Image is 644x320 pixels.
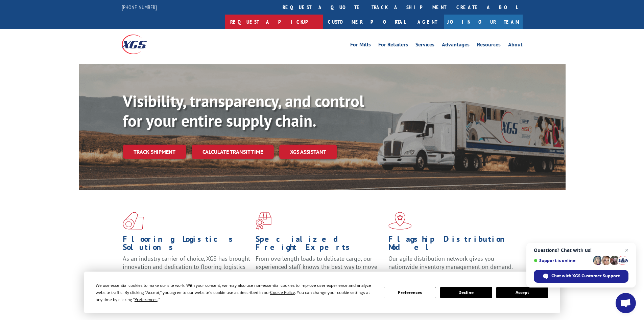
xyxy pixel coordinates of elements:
[534,258,591,263] span: Support is online
[440,287,492,298] button: Decline
[270,290,295,295] span: Cookie Policy
[477,42,501,49] a: Resources
[384,287,436,298] button: Preferences
[123,212,144,230] img: xgs-icon-total-supply-chain-intelligence-red
[388,255,513,271] span: Our agile distribution network gives you nationwide inventory management on demand.
[84,272,560,313] div: Cookie Consent Prompt
[323,15,411,29] a: Customer Portal
[256,255,383,285] p: From overlength loads to delicate cargo, our experienced staff knows the best way to move your fr...
[192,145,274,159] a: Calculate transit time
[388,212,412,230] img: xgs-icon-flagship-distribution-model-red
[378,42,408,49] a: For Retailers
[350,42,371,49] a: For Mills
[123,255,250,279] span: As an industry carrier of choice, XGS has brought innovation and dedication to flooring logistics...
[122,4,157,10] a: [PHONE_NUMBER]
[123,145,186,159] a: Track shipment
[123,235,251,255] h1: Flooring Logistics Solutions
[256,212,271,230] img: xgs-icon-focused-on-flooring-red
[444,15,523,29] a: Join Our Team
[534,248,628,253] span: Questions? Chat with us!
[96,282,376,303] div: We use essential cookies to make our site work. With your consent, we may also use non-essential ...
[534,270,628,283] div: Chat with XGS Customer Support
[256,235,383,255] h1: Specialized Freight Experts
[496,287,548,298] button: Accept
[623,246,631,254] span: Close chat
[508,42,523,49] a: About
[123,90,364,131] b: Visibility, transparency, and control for your entire supply chain.
[551,273,620,279] span: Chat with XGS Customer Support
[411,15,444,29] a: Agent
[442,42,470,49] a: Advantages
[225,15,323,29] a: Request a pickup
[415,42,434,49] a: Services
[388,235,516,255] h1: Flagship Distribution Model
[279,145,337,159] a: XGS ASSISTANT
[135,297,158,302] span: Preferences
[616,293,636,313] div: Open chat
